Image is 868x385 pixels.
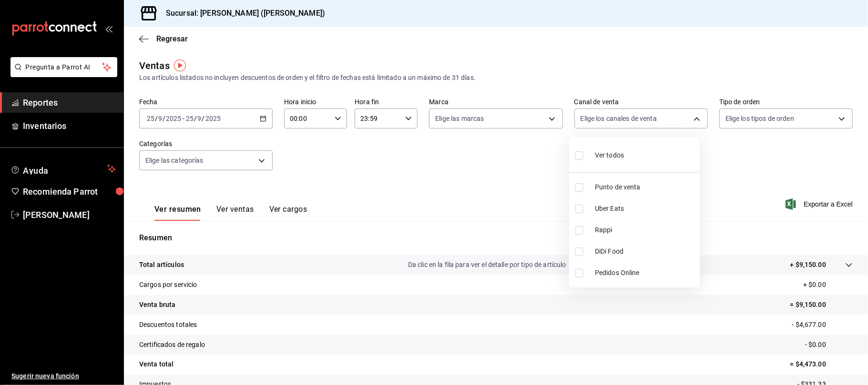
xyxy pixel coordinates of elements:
img: Tooltip marker [174,59,186,71]
span: Pedidos Online [595,268,696,278]
span: Ver todos [595,150,624,160]
span: DiDi Food [595,247,696,257]
span: Punto de venta [595,182,696,192]
span: Rappi [595,225,696,235]
span: Uber Eats [595,204,696,214]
